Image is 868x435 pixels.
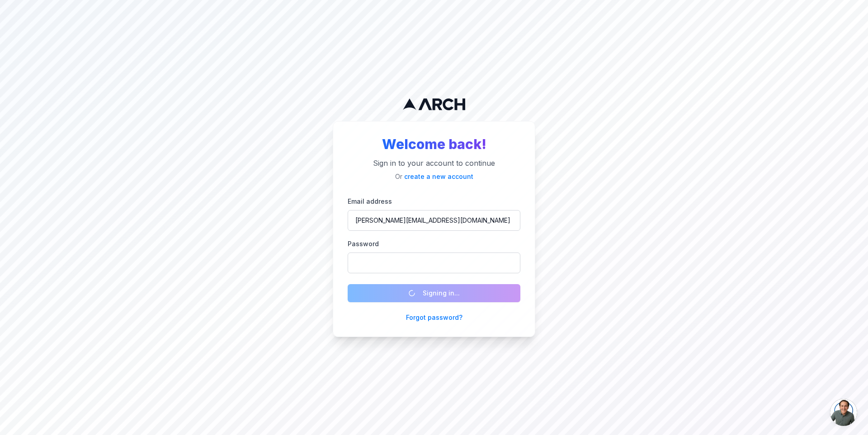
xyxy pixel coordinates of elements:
p: Or [348,172,520,181]
label: Email address [348,197,392,205]
h2: Welcome back! [348,136,520,152]
button: Forgot password? [406,313,462,322]
p: Sign in to your account to continue [348,158,520,168]
label: Password [348,240,379,248]
a: create a new account [404,173,473,180]
a: Open chat [830,399,857,426]
input: you@example.com [348,210,520,231]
